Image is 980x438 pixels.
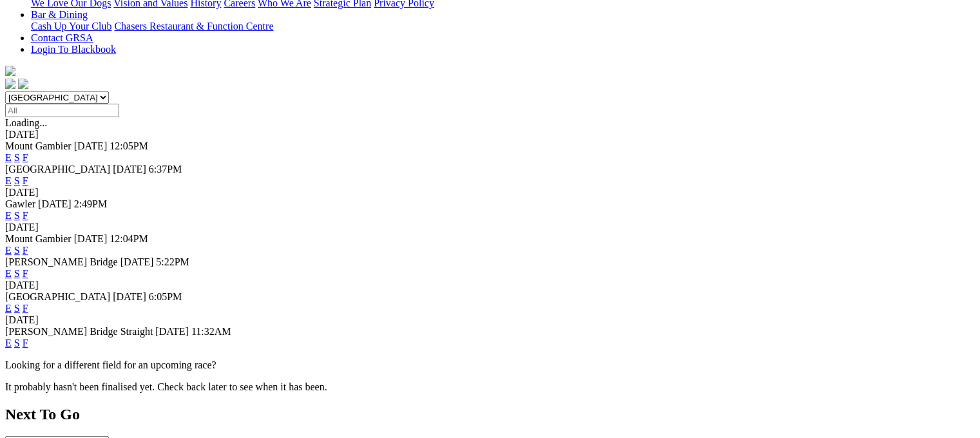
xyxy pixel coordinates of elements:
[5,326,153,337] span: [PERSON_NAME] Bridge Straight
[14,245,20,256] a: S
[5,233,72,244] span: Mount Gambier
[5,117,47,128] span: Loading...
[5,222,975,233] div: [DATE]
[23,175,28,186] a: F
[5,338,12,348] a: E
[31,21,111,32] a: Cash Up Your Club
[5,291,110,302] span: [GEOGRAPHIC_DATA]
[5,314,975,326] div: [DATE]
[23,245,28,256] a: F
[149,291,182,302] span: 6:05PM
[5,104,119,117] input: Select date
[5,129,975,140] div: [DATE]
[5,164,110,175] span: [GEOGRAPHIC_DATA]
[5,175,12,186] a: E
[191,326,231,337] span: 11:32AM
[5,406,975,423] h2: Next To Go
[14,175,20,186] a: S
[31,21,975,32] div: Bar & Dining
[23,152,28,163] a: F
[5,381,327,392] partial: It probably hasn't been finalised yet. Check back later to see when it has been.
[156,256,189,267] span: 5:22PM
[14,210,20,221] a: S
[5,140,72,151] span: Mount Gambier
[5,66,15,76] img: logo-grsa-white.png
[5,198,35,209] span: Gawler
[14,303,20,314] a: S
[14,338,20,348] a: S
[5,256,118,267] span: [PERSON_NAME] Bridge
[5,187,975,198] div: [DATE]
[5,245,12,256] a: E
[113,291,146,302] span: [DATE]
[38,198,72,209] span: [DATE]
[5,210,12,221] a: E
[5,79,15,89] img: facebook.svg
[31,44,116,55] a: Login To Blackbook
[149,164,182,175] span: 6:37PM
[5,303,12,314] a: E
[23,210,28,221] a: F
[18,79,28,89] img: twitter.svg
[14,268,20,279] a: S
[23,268,28,279] a: F
[31,32,93,43] a: Contact GRSA
[14,152,20,163] a: S
[5,268,12,279] a: E
[5,280,975,291] div: [DATE]
[74,233,108,244] span: [DATE]
[23,303,28,314] a: F
[120,256,154,267] span: [DATE]
[5,152,12,163] a: E
[114,21,273,32] a: Chasers Restaurant & Function Centre
[155,326,189,337] span: [DATE]
[5,359,975,371] p: Looking for a different field for an upcoming race?
[23,338,28,348] a: F
[31,9,88,20] a: Bar & Dining
[74,198,108,209] span: 2:49PM
[110,233,148,244] span: 12:04PM
[74,140,108,151] span: [DATE]
[113,164,146,175] span: [DATE]
[110,140,148,151] span: 12:05PM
